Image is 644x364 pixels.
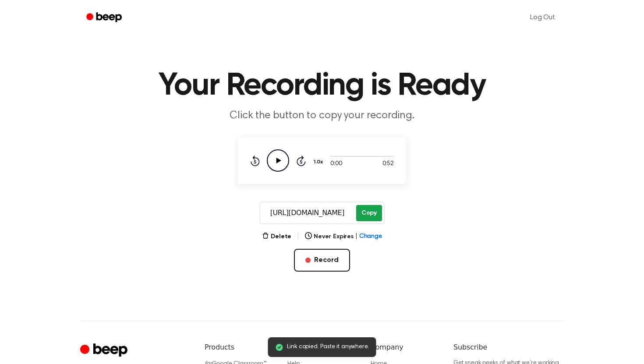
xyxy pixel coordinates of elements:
[297,231,300,242] span: |
[294,249,350,272] button: Record
[80,9,130,26] a: Beep
[330,159,342,169] span: 0:00
[98,70,546,102] h1: Your Recording is Ready
[453,342,564,353] h6: Subscribe
[154,109,490,123] p: Click the button to copy your recording.
[356,205,382,221] button: Copy
[262,232,291,241] button: Delete
[521,7,564,28] a: Log Out
[313,155,326,170] button: 1.0x
[359,232,382,241] span: Change
[205,342,273,353] h6: Products
[382,159,394,169] span: 0:52
[305,232,382,241] button: Never Expires|Change
[355,232,357,241] span: |
[287,343,369,352] span: Link copied. Paste it anywhere.
[371,342,439,353] h6: Company
[80,342,130,359] a: Cruip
